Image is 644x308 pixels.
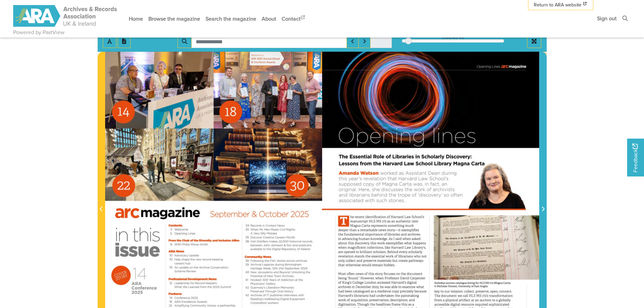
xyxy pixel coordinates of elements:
a: Sign out [594,9,619,27]
span: Feedback [631,143,639,172]
span: Return to ARA website [534,1,581,8]
button: Full screen mode [527,35,541,48]
a: About [259,10,279,28]
a: Home [126,10,146,28]
button: Search [177,35,192,48]
button: Toggle text selection (Alt+T) [103,35,116,48]
a: Would you like to provide feedback? [627,139,644,176]
a: Search the magazine [203,10,259,28]
button: Previous Match [347,35,359,48]
a: Contact [279,10,309,28]
img: ARA - ARC Magazine | Powered by PastView [13,5,118,27]
button: Open transcription window [118,35,130,48]
a: Browse the magazine [146,10,203,28]
a: ARA - ARC Magazine | Powered by PastView logo [13,1,118,31]
button: Next Match [358,35,371,48]
a: Powered by PastView [13,28,65,37]
input: Search for [191,35,347,48]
